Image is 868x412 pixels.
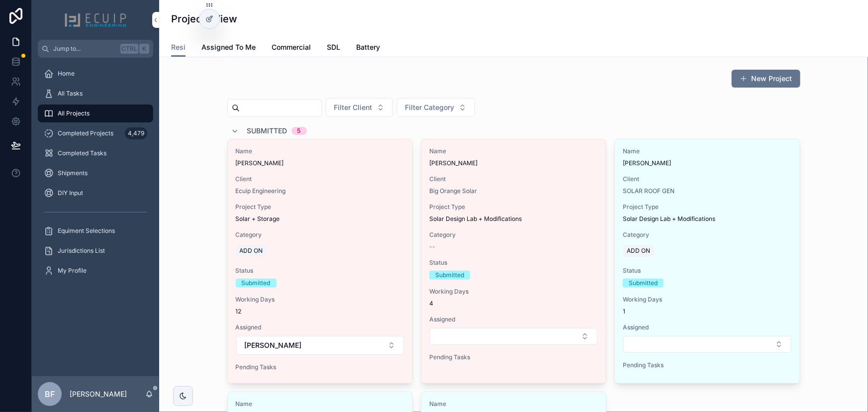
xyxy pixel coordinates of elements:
span: Category [429,231,598,239]
span: Client [236,175,404,183]
span: All Projects [58,109,90,117]
span: Pending Tasks [236,363,404,371]
span: Working Days [623,296,791,304]
span: Jump to... [53,45,116,53]
button: Select Button [397,98,475,117]
button: Select Button [326,98,393,117]
span: Solar Design Lab + Modifications [623,215,715,223]
span: Filter Category [405,103,455,112]
span: Name [236,147,404,155]
span: Battery [356,42,380,52]
span: [PERSON_NAME] [429,159,598,167]
button: Jump to...CtrlK [38,40,153,58]
img: App logo [64,12,127,28]
span: Status [236,267,404,275]
span: Category [623,231,791,239]
button: New Project [732,70,800,88]
span: DIY Input [58,189,83,197]
a: Home [38,65,153,83]
span: Name [429,147,598,155]
span: Name [623,147,791,155]
a: My Profile [38,262,153,280]
button: Select Button [430,328,597,345]
a: Equiment Selections [38,222,153,240]
a: Ecuip Engineering [236,187,286,195]
a: DIY Input [38,184,153,202]
a: Commercial [272,38,311,58]
span: Commercial [272,42,311,52]
div: 4,479 [125,127,147,139]
span: Completed Tasks [58,149,106,157]
span: -- [429,243,435,251]
a: Completed Tasks [38,144,153,162]
span: [PERSON_NAME] [245,340,302,350]
span: Client [429,175,598,183]
div: 5 [297,127,301,135]
span: Category [236,231,404,239]
a: SDL [327,38,340,58]
div: Submitted [435,271,464,280]
span: Ctrl [120,44,138,54]
a: Shipments [38,164,153,182]
span: Project Type [429,203,598,211]
span: BF [45,388,55,400]
span: Home [58,70,75,78]
span: 1 [623,308,791,315]
span: Pending Tasks [623,361,791,369]
div: Submitted [629,279,658,288]
span: Assigned [623,323,791,331]
span: ADD ON [627,247,650,255]
span: Shipments [58,169,88,177]
span: Project Type [623,203,791,211]
div: scrollable content [32,58,159,293]
span: Equiment Selections [58,227,115,235]
span: Project Type [236,203,404,211]
h1: Projects View [171,12,237,26]
span: Status [623,267,791,275]
a: Jurisdictions List [38,242,153,260]
span: Filter Client [334,103,373,112]
span: Assigned [429,315,598,323]
a: All Projects [38,104,153,122]
a: Completed Projects4,479 [38,124,153,142]
div: Submitted [242,279,271,288]
span: Working Days [429,288,598,296]
a: Resi [171,38,186,57]
span: Name [236,400,404,408]
span: Client [623,175,791,183]
a: SOLAR ROOF GEN [623,187,675,195]
span: Pending Tasks [429,353,598,361]
span: ADD ON [240,247,263,255]
span: [PERSON_NAME] [623,159,791,167]
span: Submitted [247,126,288,136]
span: Name [429,400,598,408]
span: Assigned [236,323,404,331]
button: Select Button [623,336,791,353]
span: My Profile [58,267,87,275]
span: Status [429,259,598,267]
a: Big Orange Solar [429,187,477,195]
a: Assigned To Me [201,38,256,58]
span: Solar Design Lab + Modifications [429,215,522,223]
span: K [140,45,148,53]
span: Solar + Storage [236,215,280,223]
a: Battery [356,38,380,58]
a: Name[PERSON_NAME]ClientBig Orange SolarProject TypeSolar Design Lab + ModificationsCategory--Stat... [421,139,606,384]
span: [PERSON_NAME] [236,159,404,167]
span: Completed Projects [58,129,113,137]
span: 12 [236,308,404,315]
span: 4 [429,300,598,308]
span: Jurisdictions List [58,247,105,255]
span: All Tasks [58,90,83,98]
a: Name[PERSON_NAME]ClientEcuip EngineeringProject TypeSolar + StorageCategoryADD ONStatusSubmittedW... [227,139,413,384]
button: Select Button [236,336,404,355]
span: SDL [327,42,340,52]
span: Resi [171,42,186,52]
a: Name[PERSON_NAME]ClientSOLAR ROOF GENProject TypeSolar Design Lab + ModificationsCategoryADD ONSt... [614,139,800,384]
a: All Tasks [38,85,153,103]
p: [PERSON_NAME] [70,389,127,399]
